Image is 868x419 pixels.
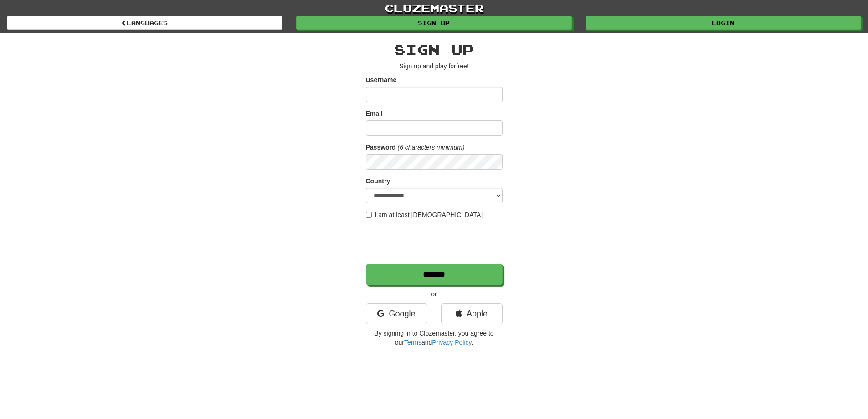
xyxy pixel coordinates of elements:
[7,16,282,30] a: Languages
[366,75,397,84] label: Username
[366,210,483,219] label: I am at least [DEMOGRAPHIC_DATA]
[366,62,503,71] p: Sign up and play for !
[398,144,465,151] em: (6 characters minimum)
[456,62,467,70] u: free
[366,329,503,347] p: By signing in to Clozemaster, you agree to our and .
[404,339,421,346] a: Terms
[366,109,383,118] label: Email
[366,303,427,324] a: Google
[586,16,861,30] a: Login
[441,303,503,324] a: Apple
[432,339,471,346] a: Privacy Policy
[366,224,504,259] iframe: reCAPTCHA
[366,143,396,152] label: Password
[296,16,572,30] a: Sign up
[366,212,372,218] input: I am at least [DEMOGRAPHIC_DATA]
[366,290,503,299] p: or
[366,42,503,57] h2: Sign up
[366,176,390,186] label: Country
